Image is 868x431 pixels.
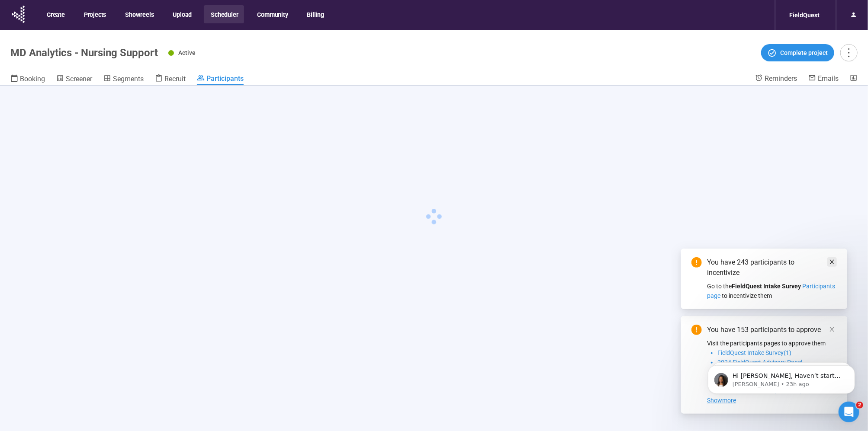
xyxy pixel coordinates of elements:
[40,5,71,23] button: Create
[755,74,797,84] a: Reminders
[780,48,828,57] span: Complete project
[103,74,144,85] a: Segments
[300,5,331,23] button: Billing
[118,5,160,23] button: Showreels
[761,44,834,61] button: Complete project
[707,281,837,300] div: Go to the to incentivize them
[707,325,837,335] div: You have 153 participants to approve
[691,325,702,335] span: exclamation-circle
[20,75,45,83] span: Booking
[166,5,198,23] button: Upload
[197,74,244,85] a: Participants
[856,402,863,409] span: 2
[206,74,244,83] span: Participants
[695,347,868,408] iframe: Intercom notifications message
[164,75,186,83] span: Recruit
[829,326,835,332] span: close
[691,257,702,268] span: exclamation-circle
[818,74,839,83] span: Emails
[56,74,92,85] a: Screener
[808,74,839,84] a: Emails
[829,259,835,265] span: close
[765,74,797,83] span: Reminders
[732,283,801,290] strong: FieldQuest Intake Survey
[839,402,859,422] iframe: Intercom live chat
[155,74,186,85] a: Recruit
[843,47,855,58] span: more
[204,5,244,23] button: Scheduler
[113,75,144,83] span: Segments
[77,5,112,23] button: Projects
[784,7,825,23] div: FieldQuest
[840,44,858,61] button: more
[707,338,837,348] p: Visit the participants pages to approve them
[707,257,837,278] div: You have 243 participants to incentivize
[66,75,92,83] span: Screener
[10,74,45,85] a: Booking
[178,49,196,56] span: Active
[10,47,158,59] h1: MD Analytics - Nursing Support
[250,5,294,23] button: Community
